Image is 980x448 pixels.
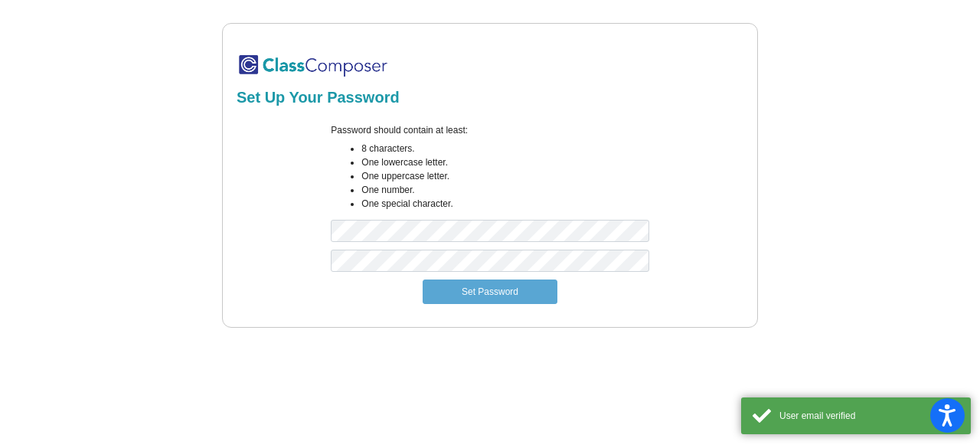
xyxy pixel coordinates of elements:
[361,142,648,155] li: 8 characters.
[423,280,557,304] button: Set Password
[331,123,468,137] label: Password should contain at least:
[361,197,648,211] li: One special character.
[779,409,959,423] div: User email verified
[361,183,648,197] li: One number.
[361,169,648,183] li: One uppercase letter.
[237,88,743,106] h2: Set Up Your Password
[361,155,648,169] li: One lowercase letter.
